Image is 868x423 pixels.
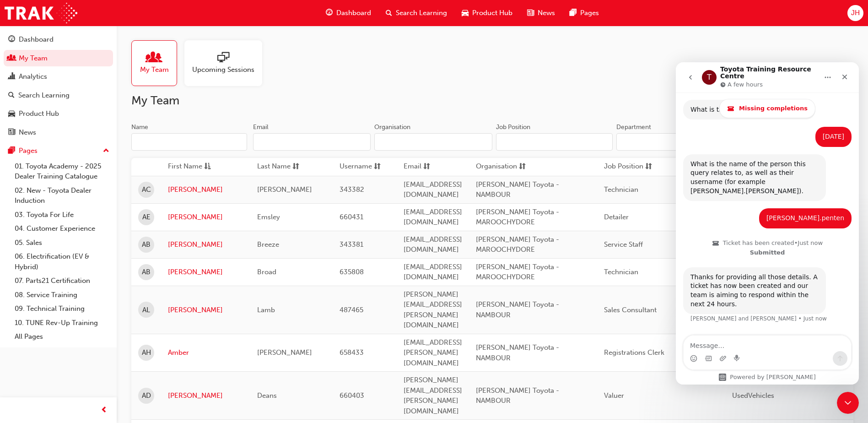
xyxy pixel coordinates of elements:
span: sorting-icon [645,161,652,173]
div: Job Position [496,123,530,132]
span: sorting-icon [519,161,526,173]
span: Job Position [604,161,643,173]
span: Search Learning [396,8,447,18]
iframe: Intercom live chat [837,392,859,414]
span: [PERSON_NAME] Toyota - NAMBOUR [476,300,559,319]
span: Registrations Clerk [604,348,664,357]
a: 01. Toyota Academy - 2025 Dealer Training Catalogue [11,159,113,184]
span: AC [142,184,151,195]
span: guage-icon [326,7,333,19]
div: Search Learning [18,90,70,101]
span: chart-icon [8,73,15,81]
span: 660431 [340,213,363,221]
button: Emailsorting-icon [404,161,454,173]
span: 343382 [340,185,364,194]
span: [EMAIL_ADDRESS][DOMAIN_NAME] [404,263,462,282]
div: Pages [19,146,38,156]
button: JH [847,5,863,21]
span: AD [142,390,151,401]
span: AL [142,305,150,315]
button: Pages [4,142,113,159]
h2: My Team [131,93,853,108]
span: [EMAIL_ADDRESS][DOMAIN_NAME] [404,180,462,199]
a: 03. Toyota For Life [11,208,113,222]
a: [PERSON_NAME] [168,390,243,401]
span: Deans [257,391,277,400]
span: Upcoming Sessions [192,65,254,75]
a: Amber [168,347,243,358]
span: [PERSON_NAME] Toyota - NAMBOUR [476,386,559,405]
span: sorting-icon [374,161,381,173]
span: Emsley [257,213,280,221]
span: up-icon [103,145,109,157]
a: News [4,124,113,141]
img: Trak [5,3,77,23]
button: Organisationsorting-icon [476,161,526,173]
a: guage-iconDashboard [318,4,378,22]
button: First Nameasc-icon [168,161,218,173]
a: Product Hub [4,105,113,122]
span: UsedVehicles [732,391,774,400]
a: 09. Technical Training [11,302,113,316]
span: sorting-icon [292,161,299,173]
a: Search Learning [4,87,113,104]
span: Dashboard [336,8,371,18]
a: Analytics [4,68,113,85]
a: [PERSON_NAME] [168,305,243,315]
span: car-icon [462,7,469,19]
span: asc-icon [204,161,211,173]
a: Upcoming Sessions [184,40,270,86]
span: news-icon [527,7,534,19]
span: Detailer [604,213,629,221]
span: [PERSON_NAME] [257,348,312,357]
a: 08. Service Training [11,288,113,302]
span: people-icon [148,52,160,65]
span: Email [404,161,421,173]
span: [EMAIL_ADDRESS][PERSON_NAME][DOMAIN_NAME] [404,338,462,367]
div: Analytics [19,71,47,82]
span: [PERSON_NAME] Toyota - NAMBOUR [476,180,559,199]
input: Email [253,133,371,151]
a: pages-iconPages [562,4,606,22]
button: Usernamesorting-icon [340,161,390,173]
a: car-iconProduct Hub [454,4,520,22]
span: [EMAIL_ADDRESS][DOMAIN_NAME] [404,235,462,254]
input: Job Position [496,133,613,151]
div: Organisation [374,123,410,132]
button: Last Namesorting-icon [257,161,307,173]
span: News [538,8,555,18]
span: AE [142,212,151,222]
span: prev-icon [101,405,108,416]
span: 660403 [340,391,364,400]
div: Email [253,123,269,132]
span: Breeze [257,240,279,249]
input: Organisation [374,133,492,151]
span: [PERSON_NAME] Toyota - MAROOCHYDORE [476,263,559,282]
a: 07. Parts21 Certification [11,274,113,288]
a: All Pages [11,330,113,344]
a: Dashboard [4,31,113,48]
span: [PERSON_NAME][EMAIL_ADDRESS][PERSON_NAME][DOMAIN_NAME] [404,376,462,415]
span: Technician [604,268,638,276]
span: Username [340,161,372,173]
div: Dashboard [19,34,54,45]
iframe: Intercom live chat [676,62,859,385]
